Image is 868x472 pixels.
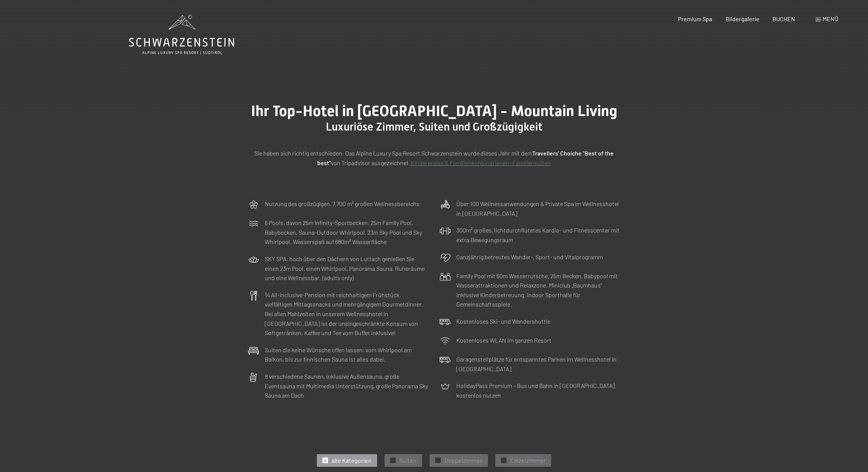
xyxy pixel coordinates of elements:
[823,15,838,22] span: Menü
[392,458,395,463] span: ✓
[678,15,712,22] a: Premium Spa
[456,271,620,309] p: Family Pool mit 60m Wasserrutsche, 25m Becken, Babypool mit Wasserattraktionen und Relaxzone. Min...
[248,148,620,167] p: Sie haben sich richtig entschieden: Das Alpine Luxury Spa Resort Schwarzenstein wurde dieses Jahr...
[456,381,620,400] p: HolidayPass Premium – Bus und Bahn in [GEOGRAPHIC_DATA] kostenlos nutzen
[265,199,419,209] p: Nutzung des großzügigen, 7.700 m² großen Wellnessbereichs
[251,102,617,120] span: Ihr Top-Hotel in [GEOGRAPHIC_DATA] - Mountain Living
[437,458,440,463] span: ✓
[502,458,505,463] span: ✓
[456,252,603,262] p: Ganzjährig betreutes Wander-, Sport- und Vitalprogramm
[456,225,620,244] p: 300m² großes, lichtdurchflutetes Kardio- und Fitnesscenter mit extra Bewegungsraum
[510,456,546,465] span: Einzelzimmer
[324,458,327,463] span: ✓
[326,120,542,133] span: Luxuriöse Zimmer, Suiten und Großzügigkeit
[444,456,482,465] span: Doppelzimmer
[456,335,552,345] p: Kostenloses WLAN im ganzen Resort
[265,345,428,364] p: Suiten die keine Wünsche offen lassen: vom Whirlpool am Balkon, bis zur finnischen Sauna ist alle...
[265,290,428,338] p: ¾ All-inclusive-Pension mit reichhaltigem Frühstück, vielfältigen Mittagssnacks und mehrgängigem ...
[726,15,759,22] a: Bildergalerie
[399,456,417,465] span: Suiten
[265,218,428,247] p: 6 Pools, davon 25m Infinity-Sportbecken, 25m Family Pool, Babybecken, Sauna-Outdoor Whirlpool, 23...
[456,354,620,373] p: Garagenstellplätze für entspanntes Parken im Wellnesshotel in [GEOGRAPHIC_DATA]
[772,15,795,22] a: BUCHEN
[332,456,372,465] span: alle Kategorien
[456,199,620,218] p: Über 100 Wellnessanwendungen & Private Spa im Wellnesshotel in [GEOGRAPHIC_DATA]
[456,317,550,326] p: Kostenloses Ski- und Wandershuttle
[265,372,428,400] p: 8 verschiedene Saunen, inklusive Außensauna, große Eventsauna mit Multimedia Unterstützung, große...
[265,254,428,283] p: SKY SPA: hoch über den Dächern von Luttach genießen Sie einen 23m Pool, einen Whirlpool, Panorama...
[317,150,614,166] strong: Travellers' Choiche "Best of the best"
[411,159,551,166] a: Kinderpreise & Familienkonbinationen- Familiensuiten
